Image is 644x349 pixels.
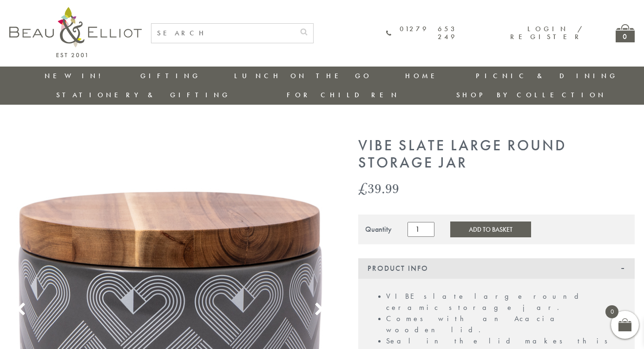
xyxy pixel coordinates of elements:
[56,90,230,100] a: Stationery & Gifting
[287,90,400,100] a: For Children
[45,71,107,81] a: New in!
[234,71,372,81] a: Lunch On The Go
[510,24,583,41] a: Login / Register
[407,222,434,237] input: Product quantity
[365,225,392,234] div: Quantity
[605,305,618,318] span: 0
[456,90,606,100] a: Shop by collection
[358,179,399,198] bdi: 39.99
[358,258,635,279] div: Product Info
[476,71,618,81] a: Picnic & Dining
[616,24,635,42] a: 0
[140,71,201,81] a: Gifting
[386,313,625,336] li: Comes with an Acacia wooden lid.
[151,24,295,43] input: SEARCH
[358,179,368,198] span: £
[386,25,457,41] a: 01279 653 249
[358,137,635,172] h1: Vibe Slate Large Round Storage Jar
[9,7,142,57] img: logo
[450,221,531,237] button: Add to Basket
[386,291,625,313] li: VIBE slate large round ceramic storage jar.
[405,71,442,81] a: Home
